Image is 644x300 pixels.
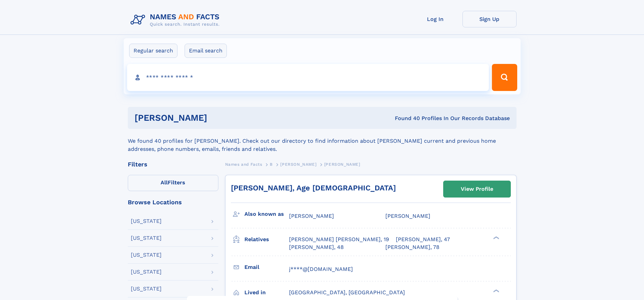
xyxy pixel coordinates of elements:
[131,269,162,275] div: [US_STATE]
[461,181,493,197] div: View Profile
[128,11,225,29] img: Logo Names and Facts
[324,162,360,167] span: [PERSON_NAME]
[244,261,289,273] h3: Email
[244,234,289,245] h3: Relatives
[280,160,316,168] a: [PERSON_NAME]
[128,129,517,153] div: We found 40 profiles for [PERSON_NAME]. Check out our directory to find information about [PERSON...
[244,287,289,298] h3: Lived in
[270,162,273,167] span: B
[129,44,177,58] label: Regular search
[128,161,218,167] div: Filters
[462,11,517,27] a: Sign Up
[131,252,162,258] div: [US_STATE]
[492,236,500,240] div: ❯
[131,218,162,224] div: [US_STATE]
[289,213,334,219] span: [PERSON_NAME]
[385,213,430,219] span: [PERSON_NAME]
[128,199,218,205] div: Browse Locations
[289,244,344,251] a: [PERSON_NAME], 48
[270,160,273,168] a: B
[127,64,489,91] input: search input
[289,289,405,296] span: [GEOGRAPHIC_DATA], [GEOGRAPHIC_DATA]
[131,286,162,292] div: [US_STATE]
[280,162,316,167] span: [PERSON_NAME]
[492,64,517,91] button: Search Button
[185,44,227,58] label: Email search
[128,175,218,191] label: Filters
[408,11,462,27] a: Log In
[385,244,439,251] a: [PERSON_NAME], 78
[244,208,289,220] h3: Also known as
[396,236,450,243] a: [PERSON_NAME], 47
[225,160,262,168] a: Names and Facts
[492,289,500,293] div: ❯
[289,236,389,243] a: [PERSON_NAME] [PERSON_NAME], 19
[161,179,168,186] span: All
[231,184,396,192] a: [PERSON_NAME], Age [DEMOGRAPHIC_DATA]
[131,235,162,241] div: [US_STATE]
[301,115,510,122] div: Found 40 Profiles In Our Records Database
[444,181,510,197] a: View Profile
[135,114,301,122] h1: [PERSON_NAME]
